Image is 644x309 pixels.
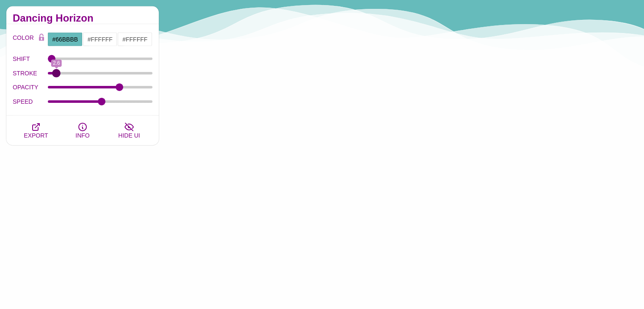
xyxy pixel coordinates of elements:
[75,132,89,139] span: INFO
[13,32,35,47] label: COLOR
[13,116,59,145] button: EXPORT
[13,68,48,79] label: STROKE
[59,116,106,145] button: INFO
[13,96,48,107] label: SPEED
[13,82,48,93] label: OPACITY
[24,132,48,139] span: EXPORT
[106,116,152,145] button: HIDE UI
[118,132,140,139] span: HIDE UI
[35,32,48,44] button: Color Lock
[13,53,48,64] label: SHIFT
[13,15,152,22] h2: Dancing Horizon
